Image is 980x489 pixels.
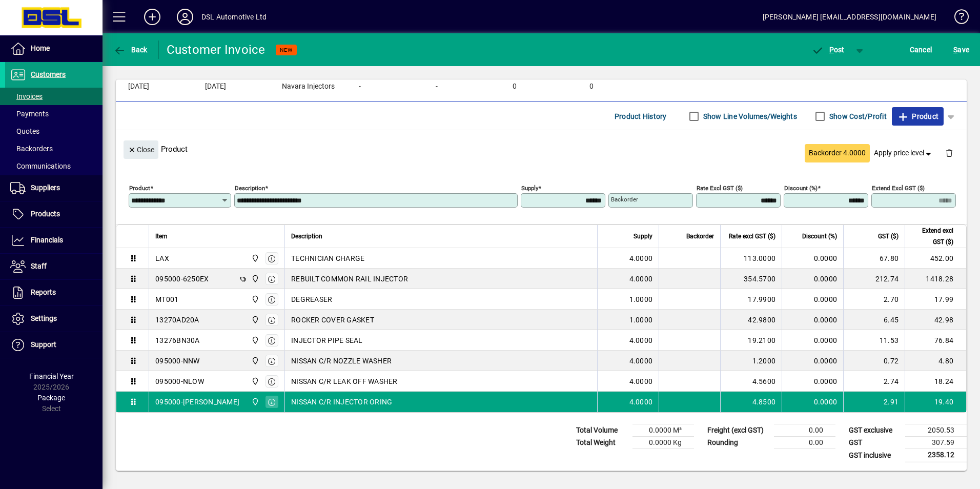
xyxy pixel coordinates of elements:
div: MT001 [155,294,178,304]
td: Rounding [702,437,774,449]
button: Product [892,107,944,126]
span: 4.0000 [629,253,653,263]
span: NISSAN C/R INJECTOR ORING [291,397,392,407]
td: 0.0000 M³ [632,424,694,437]
mat-label: Extend excl GST ($) [872,185,925,192]
label: Show Cost/Profit [827,111,887,121]
span: Invoices [10,92,43,100]
td: 0.0000 [782,351,843,371]
td: GST exclusive [844,424,905,437]
span: Financials [31,236,63,244]
td: 18.24 [905,371,966,392]
a: Invoices [5,88,103,105]
button: Delete [937,140,962,165]
span: Supply [634,231,652,242]
td: Total Weight [571,437,632,449]
button: Backorder 4.0000 [805,144,870,162]
td: 0.00 [774,437,835,449]
span: Product History [615,108,667,125]
button: Add [136,8,169,26]
span: Cancel [910,42,932,58]
mat-label: Description [235,185,265,192]
span: Rate excl GST ($) [729,231,775,242]
span: Central [249,355,260,366]
td: 6.45 [843,310,905,330]
span: [DATE] [128,83,149,91]
app-page-header-button: Back [103,40,159,59]
div: 095000-NNW [155,356,200,366]
span: Central [249,335,260,346]
button: Back [111,40,150,59]
span: Home [31,44,50,52]
div: 1.2000 [727,356,775,366]
div: 095000-[PERSON_NAME] [155,397,239,407]
span: ROCKER COVER GASKET [291,315,374,325]
span: Customers [31,70,66,78]
span: GST ($) [878,231,899,242]
span: Back [113,46,148,54]
a: Communications [5,157,103,175]
td: 0.00 [774,424,835,437]
span: Settings [31,314,57,322]
mat-label: Discount (%) [784,185,818,192]
a: Home [5,36,103,62]
span: Extend excl GST ($) [911,225,953,248]
span: 1.0000 [629,294,653,304]
span: Product [897,108,938,125]
app-page-header-button: Delete [937,148,962,157]
span: Central [249,273,260,284]
button: Cancel [907,40,935,59]
span: Staff [31,262,47,270]
button: Post [806,40,850,59]
div: 13270AD20A [155,315,199,325]
span: Package [37,394,65,402]
td: 2.91 [843,392,905,412]
span: Central [249,376,260,387]
div: 113.0000 [727,253,775,263]
mat-label: Product [129,185,150,192]
a: Quotes [5,123,103,140]
td: 19.40 [905,392,966,412]
a: Reports [5,280,103,305]
span: NEW [280,47,293,53]
td: GST inclusive [844,449,905,462]
label: Show Line Volumes/Weights [701,111,797,121]
span: Backorder 4.0000 [809,148,866,158]
td: 307.59 [905,437,967,449]
span: Discount (%) [802,231,837,242]
td: GST [844,437,905,449]
a: Knowledge Base [947,2,967,35]
button: Product History [610,107,671,126]
span: DEGREASER [291,294,332,304]
div: 4.5600 [727,376,775,386]
td: 11.53 [843,330,905,351]
div: 095000-NLOW [155,376,204,386]
mat-label: Rate excl GST ($) [697,185,743,192]
button: Close [124,140,158,159]
span: Products [31,210,60,218]
span: 1.0000 [629,315,653,325]
span: REBUILT COMMON RAIL INJECTOR [291,274,408,284]
span: Payments [10,110,49,118]
td: 2050.53 [905,424,967,437]
td: 0.0000 Kg [632,437,694,449]
span: Quotes [10,127,39,135]
div: 42.9800 [727,315,775,325]
div: 13276BN30A [155,335,200,345]
span: Reports [31,288,56,296]
span: Apply price level [874,148,933,158]
td: 17.99 [905,289,966,310]
td: 212.74 [843,269,905,289]
span: Central [249,314,260,325]
span: ave [953,42,969,58]
td: 2.74 [843,371,905,392]
div: 17.9900 [727,294,775,304]
td: 0.0000 [782,392,843,412]
td: 1418.28 [905,269,966,289]
span: - [436,83,438,91]
span: Communications [10,162,71,170]
span: Description [291,231,322,242]
td: 67.80 [843,248,905,269]
td: 0.0000 [782,248,843,269]
div: 354.5700 [727,274,775,284]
